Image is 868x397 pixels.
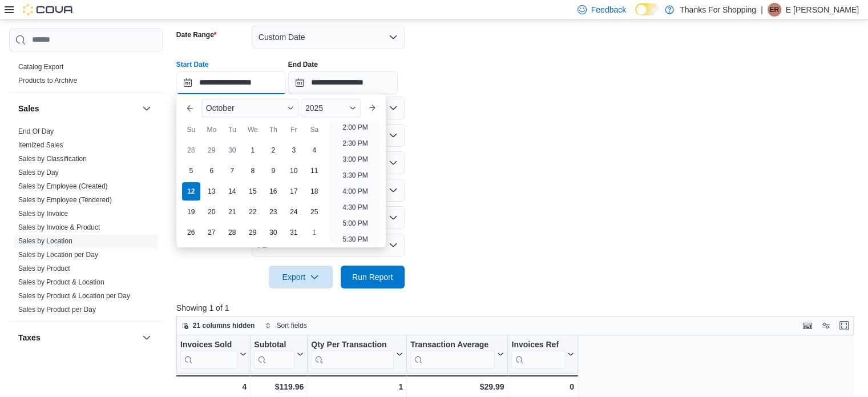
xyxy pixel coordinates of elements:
div: day-1 [244,141,262,159]
a: Sales by Employee (Tendered) [18,196,112,204]
a: Itemized Sales [18,141,63,149]
a: Sales by Invoice [18,210,68,218]
button: Export [269,266,333,288]
span: ER [769,3,779,17]
button: Qty Per Transaction [311,339,403,368]
div: day-3 [285,141,303,159]
a: Sales by Invoice & Product [18,223,100,231]
h3: Sales [18,103,39,114]
p: Showing 1 of 1 [176,302,861,314]
div: day-28 [223,223,241,242]
div: Transaction Average [410,339,495,368]
span: 21 columns hidden [193,321,255,330]
p: Thanks For Shopping [680,3,756,17]
button: Subtotal [254,339,304,368]
div: Invoices Sold [180,339,237,350]
div: 1 [311,380,403,394]
div: day-5 [182,162,200,180]
span: Sales by Employee (Tendered) [18,195,112,204]
div: day-16 [264,182,282,200]
div: day-20 [203,203,221,221]
div: day-31 [285,223,303,242]
button: Open list of options [389,103,398,113]
button: Custom Date [252,26,405,49]
div: day-8 [244,162,262,180]
span: Sales by Employee (Created) [18,182,108,191]
label: End Date [288,60,318,69]
span: October [206,103,235,113]
div: Invoices Sold [180,339,237,368]
a: Sales by Product per Day [18,306,96,314]
div: 4 [180,380,247,394]
span: Sales by Invoice [18,209,68,218]
span: Sales by Classification [18,154,87,163]
div: day-6 [203,162,221,180]
li: 5:30 PM [338,232,373,246]
div: day-27 [203,223,221,242]
a: End Of Day [18,127,54,135]
div: Invoices Ref [511,339,564,350]
h3: Taxes [18,332,41,343]
div: Invoices Ref [511,339,564,368]
span: Sales by Product per Day [18,305,96,314]
div: day-23 [264,203,282,221]
button: Enter fullscreen [837,319,851,332]
div: Products [9,60,163,92]
li: 2:00 PM [338,121,373,134]
div: day-2 [264,141,282,159]
div: We [244,121,262,139]
div: day-13 [203,182,221,200]
div: Sa [305,121,324,139]
div: day-17 [285,182,303,200]
div: Transaction Average [410,339,495,350]
button: Open list of options [389,158,398,167]
div: Button. Open the year selector. 2025 is currently selected. [301,99,361,117]
a: Products to Archive [18,77,77,85]
button: Taxes [140,331,154,344]
li: 4:00 PM [338,185,373,198]
li: 3:30 PM [338,169,373,182]
span: Export [276,266,326,288]
div: Subtotal [254,339,294,368]
p: E [PERSON_NAME] [786,3,859,17]
div: day-7 [223,162,241,180]
span: Run Report [352,271,393,283]
span: Products to Archive [18,76,77,85]
button: Sales [18,103,138,114]
div: day-11 [305,162,324,180]
div: 0 [511,380,574,394]
span: Itemized Sales [18,141,63,150]
div: Qty Per Transaction [311,339,394,350]
span: Sales by Day [18,168,59,177]
div: day-21 [223,203,241,221]
a: Sales by Product & Location per Day [18,292,130,300]
button: Sort fields [260,319,311,332]
a: Sales by Day [18,169,59,177]
span: Sales by Invoice & Product [18,223,100,232]
div: day-25 [305,203,324,221]
div: Sales [9,125,163,321]
div: Fr [285,121,303,139]
span: Sales by Product & Location [18,278,104,287]
button: Transaction Average [410,339,504,368]
button: Taxes [18,332,138,343]
span: Dark Mode [635,15,636,16]
div: day-30 [264,223,282,242]
div: Mo [203,121,221,139]
div: Th [264,121,282,139]
a: Sales by Product & Location [18,278,104,286]
span: End Of Day [18,127,54,136]
div: day-19 [182,203,200,221]
input: Dark Mode [635,3,659,15]
a: Sales by Employee (Created) [18,182,108,190]
input: Press the down key to enter a popover containing a calendar. Press the escape key to close the po... [176,71,286,94]
div: day-22 [244,203,262,221]
span: Feedback [591,4,626,15]
a: Catalog Export [18,63,63,71]
button: Sales [140,102,154,115]
input: Press the down key to open a popover containing a calendar. [288,71,398,94]
div: Qty Per Transaction [311,339,394,368]
a: Sales by Product [18,264,70,272]
a: Sales by Location per Day [18,251,98,259]
div: day-24 [285,203,303,221]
